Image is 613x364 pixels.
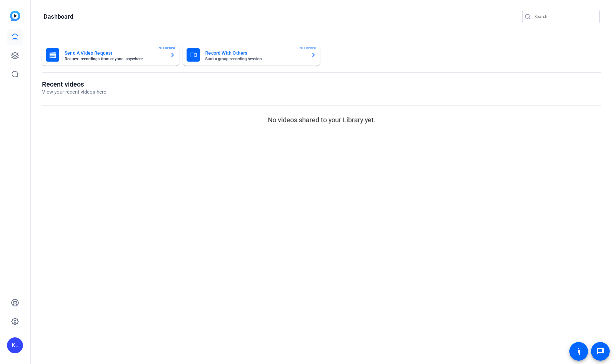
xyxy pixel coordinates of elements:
button: Send A Video RequestRequest recordings from anyone, anywhereENTERPRISE [42,44,179,66]
input: Search [534,13,594,21]
p: View your recent videos here [42,88,106,96]
h1: Recent videos [42,80,106,88]
mat-card-title: Send A Video Request [65,49,165,57]
span: ENTERPRISE [157,46,176,51]
mat-card-subtitle: Request recordings from anyone, anywhere [65,57,165,61]
img: blue-gradient.svg [10,11,20,21]
mat-card-subtitle: Start a group recording session [205,57,305,61]
mat-icon: message [596,347,604,355]
div: KL [7,337,23,353]
mat-icon: accessibility [575,347,583,355]
mat-card-title: Record With Others [205,49,305,57]
button: Record With OthersStart a group recording sessionENTERPRISE [183,44,320,66]
h1: Dashboard [44,13,73,21]
span: ENTERPRISE [298,46,317,51]
p: No videos shared to your Library yet. [42,115,601,125]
